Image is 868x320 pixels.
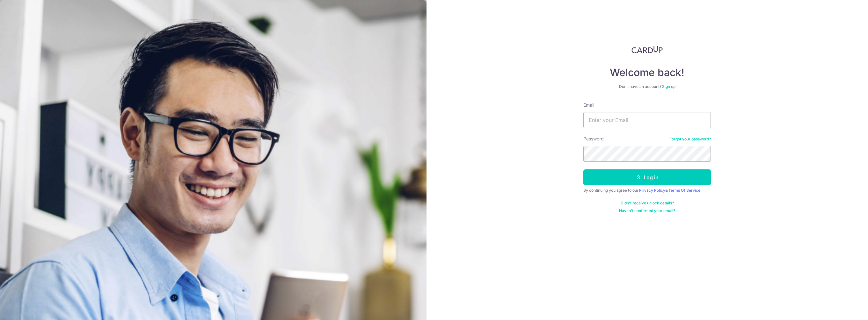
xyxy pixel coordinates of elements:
a: Forgot your password? [669,137,711,142]
a: Didn't receive unlock details? [621,201,674,206]
label: Email [583,102,594,108]
a: Haven't confirmed your email? [619,208,675,213]
img: CardUp Logo [631,46,663,53]
div: By continuing you agree to our & [583,188,711,193]
button: Log in [583,169,711,185]
div: Don’t have an account? [583,84,711,89]
a: Terms Of Service [668,188,700,193]
a: Privacy Policy [639,188,665,193]
a: Sign up [662,84,675,89]
input: Enter your Email [583,112,711,128]
label: Password [583,136,604,142]
h4: Welcome back! [583,66,711,79]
